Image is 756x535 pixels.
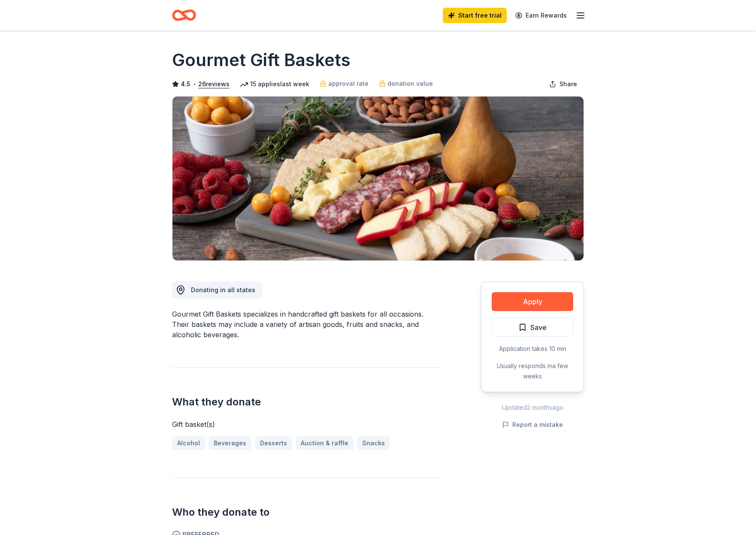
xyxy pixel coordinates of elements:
[542,76,584,93] button: Share
[443,8,507,23] a: Start free trial
[510,8,572,23] a: Earn Rewards
[172,5,196,25] a: Home
[492,361,573,381] div: Usually responds in a few weeks
[387,79,433,89] span: donation value
[530,322,547,333] span: Save
[198,79,230,89] button: 26reviews
[172,395,440,409] h2: What they donate
[379,79,433,89] a: donation value
[240,79,309,89] div: 15 applies last week
[172,97,584,260] img: Image for Gourmet Gift Baskets
[172,505,440,519] h2: Who they donate to
[172,419,440,429] div: Gift basket(s)
[320,79,369,89] a: approval rate
[172,309,440,340] div: Gourmet Gift Baskets specializes in handcrafted gift baskets for all occasions. Their baskets may...
[191,286,255,293] span: Donating in all states
[502,420,563,430] button: Report a mistake
[481,402,584,413] div: Updated 2 months ago
[559,79,577,89] span: Share
[328,79,369,89] span: approval rate
[492,344,573,354] div: Application takes 10 min
[193,81,196,88] span: •
[172,48,351,72] h1: Gourmet Gift Baskets
[492,318,573,337] button: Save
[181,79,191,89] span: 4.5
[492,292,573,311] button: Apply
